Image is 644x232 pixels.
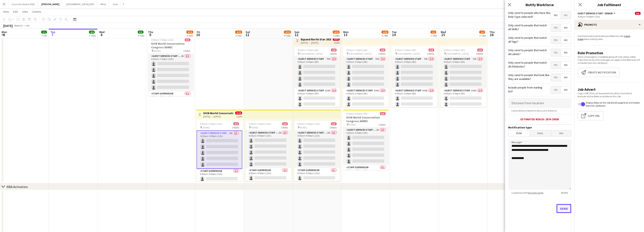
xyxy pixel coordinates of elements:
label: Only send to people that match all Skills? [508,23,547,31]
app-card-role: Staff Supervisor0/19:00am-6:00pm (9h) [343,165,389,179]
div: 3 jobs [236,115,242,118]
span: Wed [99,30,105,34]
app-job-card: 9:00am-5:00pm (8h)0/8 [GEOGRAPHIC_DATA]2 RolesGuest Services Staff73A0/49:00am-5:00pm (8h) Guest ... [294,47,340,107]
span: No [561,36,571,44]
app-job-card: 9:00am-9:00pm (12h)0/6 ADNEC2 RolesGuest Services Staff - Senior3A0/59:00am-9:00pm (12h) Staff Su... [197,121,242,181]
app-card-role: Guest Services Staff - Senior3A0/59:00am-9:00pm (12h) [197,130,242,169]
div: 4 Jobs [235,34,242,37]
span: Yes [551,61,561,69]
app-card-role: Guest Services Staff - Senior2A0/59:00am-7:00pm (10h) [148,54,194,91]
div: 4 Jobs [187,34,193,37]
app-card-role: Guest Services Staff - Senior3A0/59:00am-9:00pm (12h) [294,130,340,168]
span: [GEOGRAPHIC_DATA] [447,52,469,55]
a: Comms [30,9,43,14]
app-job-card: 9:00am-7:00pm (10h)0/6IUCN World Conservation Congress ADNEC ADNEC2 RolesGuest Services Staff - S... [148,36,194,96]
span: 12 [294,32,299,37]
span: 13 [343,32,349,37]
h3: Job Fulfilment [575,2,644,7]
span: 9:00am-6:00pm (9h) [347,112,368,115]
span: 1/9 [431,31,436,34]
p: Send a message to a targeted group of Crew about a Role. Crew that receive the message can apply ... [578,55,641,64]
span: 2 Roles [330,126,337,129]
app-job-card: 9:00am-9:00pm (12h)0/6 ADNEC2 RolesGuest Services Staff - Senior3A0/59:00am-9:00pm (12h) Staff Su... [245,121,291,181]
span: Customise with [508,191,547,194]
div: 3 Jobs [89,34,96,37]
h3: IUCN World Conservation Congress ADNEC [203,111,234,115]
span: 9:00am-9:00pm (12h) [200,122,222,125]
span: 89 / 400 [558,191,571,194]
span: Thu [490,30,495,34]
div: 2 Jobs [431,34,437,37]
span: 2 Roles [184,49,191,52]
span: 9:00am-5:00pm (8h) [444,49,465,52]
span: 0/6 [380,112,386,115]
span: 0/6 [635,12,641,15]
span: 9:00am-9:00pm (12h) [297,122,320,125]
div: 9:00am-9:00pm (12h) [578,15,641,18]
div: [DATE] [3,24,13,28]
div: 9:00am-5:00pm (8h)0/8 [GEOGRAPHIC_DATA]2 RolesGuest Services Staff73A0/49:00am-5:00pm (8h) Guest ... [441,47,486,107]
span: 0/8 [477,49,483,52]
app-card-role: Guest Services Staff616A0/49:00am-5:00pm (8h) [441,88,486,120]
span: 0/18 [235,112,242,115]
span: 2 Roles [330,52,337,55]
span: Jobs [22,10,28,13]
p: Copy a URL that can be pasted into other channels to promote all the Roles available on this Job. [578,92,641,98]
div: [DATE] → [DATE] [203,115,234,118]
span: Comms [32,10,41,13]
button: Zaid [109,0,121,8]
span: 0/6 [282,122,288,125]
span: 5/5 [138,31,144,34]
span: Guest Services Staff - Senior [578,12,613,15]
div: +04 [25,24,29,27]
span: No [561,86,571,94]
button: [GEOGRAPHIC_DATA] 2025 [63,0,97,8]
span: [GEOGRAPHIC_DATA] [300,52,323,55]
span: 1/9 [479,31,485,34]
label: Only send to people who have this Role Type selected? [508,11,551,18]
div: 2 Jobs [480,34,486,37]
a: Edit [11,9,19,14]
div: NBA Activation [7,185,28,189]
span: No [561,61,571,69]
span: ADNEC [300,126,308,129]
div: Promote [575,20,644,30]
label: Display Roles on the Job Advert page that are hidden from the Job Board [585,101,641,107]
span: Yes [551,49,561,56]
span: 8 [99,32,105,37]
app-card-role: Staff Supervisor0/19:00am-9:00pm (12h) [245,168,291,182]
span: 2 Roles [379,123,386,126]
app-job-card: 9:00am-5:00pm (8h)0/8 [GEOGRAPHIC_DATA]2 RolesGuest Services Staff73A0/49:00am-5:00pm (8h) Guest ... [343,47,389,107]
app-card-role: Guest Services Staff - Senior3A0/59:00am-9:00pm (12h) [245,130,291,168]
span: 16 [489,32,495,37]
span: 9:00am-9:00pm (12h) [249,122,271,125]
span: 4/10 [186,31,193,34]
label: Only send to people that match all Labels? [508,48,548,56]
app-card-role: Staff Supervisor0/19:00am-7:00pm (10h) [148,91,194,105]
button: Miral [97,0,109,8]
span: 0/6 [185,38,191,41]
span: 9:00am-5:00pm (8h) [395,49,416,52]
span: Thu [148,30,153,34]
span: 11 [245,32,250,37]
span: 4/18 [333,31,340,34]
span: 2 Roles [379,52,386,55]
span: 4/10 [235,31,242,34]
a: Jobs [20,9,30,14]
label: Only send to people that look like they are available? [508,73,551,81]
h3: Job Advert [578,87,641,92]
span: Fri [197,30,200,34]
div: 1 Job [41,34,47,37]
span: 6 [1,32,7,37]
div: Estimated reach: 2876 crew [508,117,571,121]
h3: IUCN World Conservation Congress ADNEC [148,42,194,49]
span: 0/6 [331,122,337,125]
span: Wed [441,30,446,34]
h3: IUCN World Conservation Congress ADNEC [343,116,389,123]
span: Sat [246,30,250,34]
button: Guest Services Staff - Senior [578,12,616,15]
app-card-role: Guest Services Staff616A0/49:00am-5:00pm (8h) [294,88,340,120]
span: Push [509,130,530,136]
